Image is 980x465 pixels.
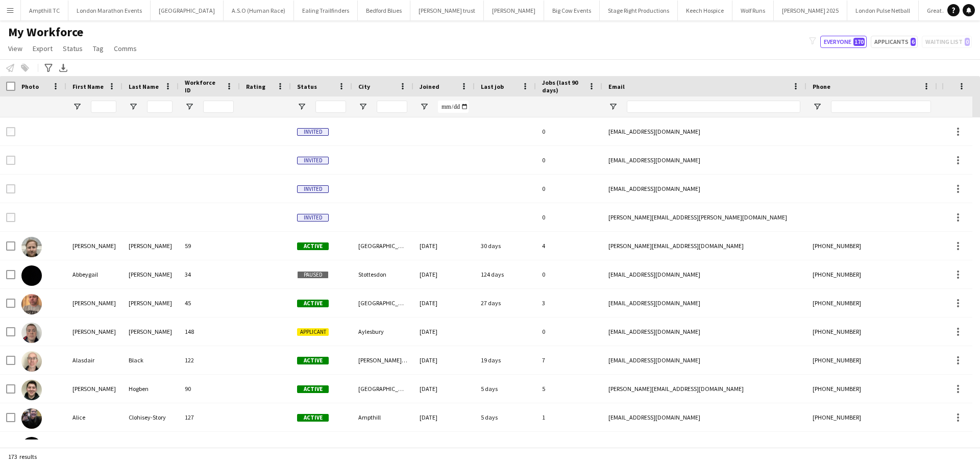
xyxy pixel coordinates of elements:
div: 59 [179,232,240,260]
span: Active [297,300,329,307]
div: [PERSON_NAME][EMAIL_ADDRESS][PERSON_NAME][DOMAIN_NAME] [602,203,806,231]
div: 30 days [475,232,536,260]
div: Alice [66,403,122,431]
span: Status [297,83,317,90]
button: Stage Right Productions [600,1,678,20]
span: Active [297,414,329,422]
div: [EMAIL_ADDRESS][DOMAIN_NAME] [602,346,806,374]
div: [EMAIL_ADDRESS][DOMAIN_NAME] [602,117,806,145]
span: Export [33,44,53,53]
a: Tag [89,42,108,55]
div: [PERSON_NAME] [122,232,179,260]
div: 0 [536,317,602,346]
div: 7 [536,346,602,374]
button: Open Filter Menu [813,102,822,111]
div: [EMAIL_ADDRESS][DOMAIN_NAME] [602,403,806,431]
div: 27 days [475,289,536,317]
div: Great Horwood, [GEOGRAPHIC_DATA] [352,432,413,460]
button: Wolf Runs [732,1,774,20]
div: [EMAIL_ADDRESS][DOMAIN_NAME] [602,260,806,288]
input: City Filter Input [377,101,407,113]
span: Active [297,357,329,364]
div: [EMAIL_ADDRESS][DOMAIN_NAME] [602,317,806,346]
div: [DATE] [413,260,475,288]
input: Row Selection is disabled for this row (unchecked) [6,127,15,136]
div: [PHONE_NUMBER] [806,375,937,403]
span: 6 [911,38,916,46]
button: Open Filter Menu [72,102,82,111]
span: Invited [297,128,329,136]
button: Open Filter Menu [297,102,306,111]
div: 0 [536,260,602,288]
button: A.S.O (Human Race) [224,1,294,20]
button: [PERSON_NAME] 2025 [774,1,847,20]
div: 1 [536,403,602,431]
span: View [8,44,22,53]
span: Last job [481,83,504,90]
div: 5 days [475,375,536,403]
button: Keech Hospice [678,1,732,20]
span: Workforce ID [185,79,222,94]
span: Rating [246,83,265,90]
div: [PERSON_NAME] [122,317,179,346]
button: Applicants6 [871,36,918,48]
span: Last Name [129,83,159,90]
app-action-btn: Export XLSX [57,62,69,74]
div: [PHONE_NUMBER] [806,260,937,288]
div: Clohisey-Story [122,403,179,431]
app-action-btn: Advanced filters [42,62,55,74]
button: Everyone170 [820,36,867,48]
span: Jobs (last 90 days) [542,79,584,94]
img: Alasdair Black [21,351,42,372]
div: 0 [536,203,602,231]
div: [PERSON_NAME] [66,375,122,403]
img: Alice Little [21,437,42,457]
input: Workforce ID Filter Input [203,101,234,113]
div: 19 days [475,346,536,374]
div: Ampthill [352,403,413,431]
span: Active [297,242,329,250]
img: Aidan Lynn [21,323,42,343]
button: [PERSON_NAME] [484,1,544,20]
img: Alex Hogben [21,380,42,400]
div: [PERSON_NAME] [66,232,122,260]
div: [PERSON_NAME][GEOGRAPHIC_DATA] [352,346,413,374]
input: Phone Filter Input [831,101,931,113]
div: 45 [179,289,240,317]
div: [PERSON_NAME] [122,289,179,317]
div: Hogben [122,375,179,403]
div: 4 [536,232,602,260]
div: 0 [536,117,602,145]
input: Row Selection is disabled for this row (unchecked) [6,156,15,165]
div: [GEOGRAPHIC_DATA] [352,375,413,403]
div: 5 days [475,403,536,431]
button: Open Filter Menu [608,102,618,111]
div: [DATE] [413,403,475,431]
div: 0 [536,175,602,203]
img: Alice Clohisey-Story [21,408,42,429]
div: 0 [536,146,602,174]
button: London Marathon Events [68,1,151,20]
span: My Workforce [8,25,83,40]
button: [GEOGRAPHIC_DATA] [151,1,224,20]
input: Row Selection is disabled for this row (unchecked) [6,213,15,222]
div: 3 [536,289,602,317]
span: Comms [114,44,137,53]
a: Status [59,42,87,55]
div: [PERSON_NAME] [66,289,122,317]
button: London Pulse Netball [847,1,919,20]
input: Joined Filter Input [438,101,469,113]
span: Invited [297,185,329,193]
input: Email Filter Input [627,101,800,113]
img: Abbeygail Sykes [21,265,42,286]
img: Aaron Clarke [21,237,42,257]
div: 90 [179,375,240,403]
div: Black [122,346,179,374]
span: Joined [420,83,439,90]
input: Row Selection is disabled for this row (unchecked) [6,184,15,193]
span: 170 [853,38,865,46]
div: [DATE] [413,317,475,346]
div: 98 [179,432,240,460]
span: Paused [297,271,329,279]
div: [EMAIL_ADDRESS][DOMAIN_NAME] [602,432,806,460]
